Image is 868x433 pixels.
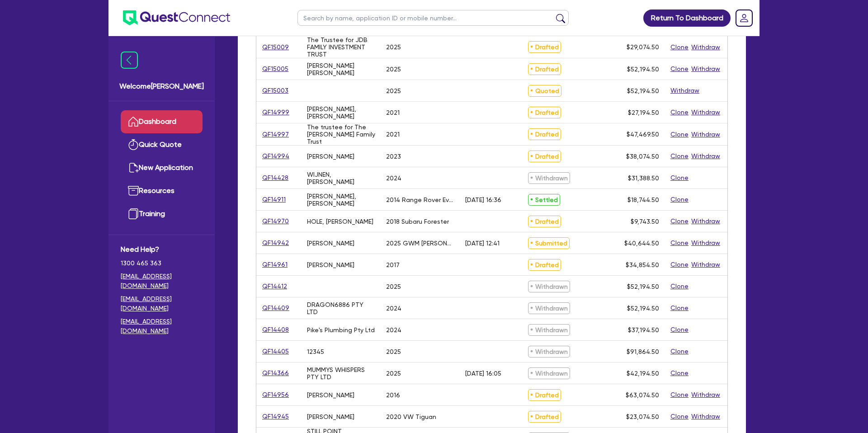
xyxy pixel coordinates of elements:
[262,281,288,292] a: QF14412
[670,238,689,248] button: Clone
[121,179,203,202] a: Resources
[307,36,375,58] div: The Trustee for JDB FAMILY INVESTMENT TRUST
[670,281,689,292] button: Clone
[528,128,561,140] span: Drafted
[307,240,354,247] div: [PERSON_NAME]
[297,10,569,26] input: Search by name, application ID or mobile number...
[262,216,289,226] a: QF14970
[465,370,501,377] div: [DATE] 16:05
[628,326,659,334] span: $37,194.50
[121,110,203,133] a: Dashboard
[262,42,289,52] a: QF15009
[262,129,289,140] a: QF14997
[262,368,289,378] a: QF14366
[121,244,203,255] span: Need Help?
[307,301,375,315] div: DRAGON6886 PTY LTD
[528,367,570,379] span: Withdrawn
[628,109,659,116] span: $27,194.50
[528,107,561,118] span: Drafted
[670,107,689,118] button: Clone
[386,174,401,182] div: 2024
[128,208,139,219] img: training
[386,87,401,94] div: 2025
[262,346,289,357] a: QF14405
[528,237,570,249] span: Submitted
[528,346,570,358] span: Withdrawn
[386,261,400,268] div: 2017
[631,218,659,225] span: $9,743.50
[262,107,290,118] a: QF14999
[307,348,324,355] div: 12345
[262,173,289,183] a: QF14428
[528,216,561,227] span: Drafted
[643,9,731,27] a: Return To Dashboard
[528,85,561,97] span: Quoted
[307,123,375,145] div: The trustee for The [PERSON_NAME] Family Trust
[627,87,659,94] span: $52,194.50
[262,390,289,400] a: QF14956
[670,390,689,400] button: Clone
[121,133,203,156] a: Quick Quote
[626,153,659,160] span: $38,074.50
[627,305,659,312] span: $52,194.50
[627,283,659,290] span: $52,194.50
[386,66,401,73] div: 2025
[528,194,560,206] span: Settled
[627,131,659,138] span: $47,469.50
[386,196,454,203] div: 2014 Range Rover Evoque
[528,281,570,292] span: Withdrawn
[307,153,354,160] div: [PERSON_NAME]
[262,411,289,422] a: QF14945
[307,261,354,268] div: [PERSON_NAME]
[262,325,289,335] a: QF14408
[121,202,203,226] a: Training
[670,64,689,74] button: Clone
[307,391,354,399] div: [PERSON_NAME]
[119,81,204,92] span: Welcome [PERSON_NAME]
[121,52,138,69] img: icon-menu-close
[307,413,354,420] div: [PERSON_NAME]
[627,348,659,355] span: $91,864.50
[128,162,139,173] img: new-application
[307,171,375,185] div: WIJNEN, [PERSON_NAME]
[386,43,401,51] div: 2025
[121,259,203,268] span: 1300 465 363
[307,326,375,334] div: Pike's Plumbing Pty Ltd
[626,391,659,399] span: $63,074.50
[307,193,375,207] div: [PERSON_NAME], [PERSON_NAME]
[627,370,659,377] span: $42,194.50
[386,326,401,334] div: 2024
[691,390,721,400] button: Withdraw
[670,173,689,183] button: Clone
[670,303,689,313] button: Clone
[262,259,288,270] a: QF14961
[128,139,139,150] img: quick-quote
[670,42,689,52] button: Clone
[528,389,561,401] span: Drafted
[386,413,436,420] div: 2020 VW Tiguan
[128,185,139,196] img: resources
[528,302,570,314] span: Withdrawn
[262,85,289,96] a: QF15003
[528,411,561,423] span: Drafted
[307,218,373,225] div: HOLE, [PERSON_NAME]
[670,411,689,422] button: Clone
[528,324,570,336] span: Withdrawn
[465,196,501,203] div: [DATE] 16:36
[670,259,689,270] button: Clone
[262,151,290,161] a: QF14994
[262,303,290,313] a: QF14409
[386,109,400,116] div: 2021
[386,131,400,138] div: 2021
[670,346,689,357] button: Clone
[528,172,570,184] span: Withdrawn
[691,238,721,248] button: Withdraw
[386,370,401,377] div: 2025
[386,283,401,290] div: 2025
[670,194,689,205] button: Clone
[691,259,721,270] button: Withdraw
[386,348,401,355] div: 2025
[262,64,289,74] a: QF15005
[670,129,689,140] button: Clone
[528,63,561,75] span: Drafted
